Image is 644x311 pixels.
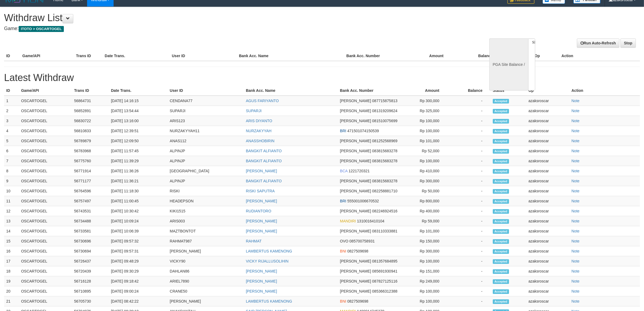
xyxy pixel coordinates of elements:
[4,26,424,31] h4: Game:
[4,226,19,236] td: 14
[72,126,109,136] td: 56810833
[526,206,569,216] td: azaksroscar
[72,256,109,266] td: 56726437
[447,156,491,166] td: -
[447,256,491,266] td: -
[109,296,167,306] td: [DATE] 08:42:22
[349,239,375,243] span: 085700758931
[19,216,72,226] td: OSCARTOGEL
[246,199,277,203] a: [PERSON_NAME]
[340,129,346,133] span: BRI
[572,299,580,303] a: Note
[168,86,244,96] th: User ID
[246,149,282,153] a: BANGKIT ALFIANTO
[526,166,569,176] td: azaksroscar
[19,116,72,126] td: OSCARTOGEL
[347,199,379,203] span: 555001006670532
[398,51,452,61] th: Amount
[340,269,371,273] span: [PERSON_NAME]
[109,236,167,246] td: [DATE] 09:57:32
[526,176,569,186] td: azaksroscar
[109,126,167,136] td: [DATE] 12:39:51
[452,51,501,61] th: Balance
[447,276,491,286] td: -
[400,276,447,286] td: Rp 249,000
[526,156,569,166] td: azaksroscar
[168,226,244,236] td: MAZTBONTOT
[572,189,580,193] a: Note
[4,286,19,296] td: 20
[340,249,346,253] span: BNI
[19,176,72,186] td: OSCARTOGEL
[572,279,580,283] a: Note
[4,72,640,83] h1: Latest Withdraw
[109,176,167,186] td: [DATE] 11:36:21
[400,126,447,136] td: Rp 100,000
[168,136,244,146] td: ANAS112
[572,219,580,223] a: Note
[400,296,447,306] td: Rp 100,000
[493,219,509,224] span: Accepted
[168,296,244,306] td: [PERSON_NAME]
[246,189,275,193] a: RISKI SAPUTRA
[168,286,244,296] td: CRANE50
[526,126,569,136] td: azaksroscar
[493,99,509,103] span: Accepted
[72,176,109,186] td: 56771177
[493,249,509,254] span: Accepted
[526,256,569,266] td: azaksroscar
[4,176,19,186] td: 9
[4,51,20,61] th: ID
[400,266,447,276] td: Rp 151,000
[493,199,509,204] span: Accepted
[72,106,109,116] td: 56852891
[572,249,580,253] a: Note
[246,209,271,213] a: RUDIANTORO
[109,266,167,276] td: [DATE] 09:30:29
[400,86,447,96] th: Amount
[109,216,167,226] td: [DATE] 10:09:24
[526,86,569,96] th: Op
[4,136,19,146] td: 5
[493,139,509,144] span: Accepted
[19,236,72,246] td: OSCARTOGEL
[109,246,167,256] td: [DATE] 09:57:31
[447,286,491,296] td: -
[20,51,74,61] th: Game/API
[577,38,619,48] a: Run Auto-Refresh
[372,99,397,103] span: 087715875813
[526,196,569,206] td: azaksroscar
[4,126,19,136] td: 4
[19,146,72,156] td: OSCARTOGEL
[493,189,509,194] span: Accepted
[400,206,447,216] td: Rp 400,000
[109,256,167,266] td: [DATE] 09:48:29
[447,236,491,246] td: -
[19,286,72,296] td: OSCARTOGEL
[526,286,569,296] td: azaksroscar
[572,149,580,153] a: Note
[400,256,447,266] td: Rp 100,000
[447,96,491,106] td: -
[347,129,379,133] span: 471501074150539
[168,96,244,106] td: CENDANA77
[400,226,447,236] td: Rp 101,000
[109,116,167,126] td: [DATE] 13:16:00
[400,216,447,226] td: Rp 59,000
[246,169,277,173] a: [PERSON_NAME]
[372,229,397,233] span: 083110333881
[447,196,491,206] td: -
[572,159,580,163] a: Note
[526,136,569,146] td: azaksroscar
[526,106,569,116] td: azaksroscar
[109,276,167,286] td: [DATE] 09:18:42
[372,159,397,163] span: 083815683278
[447,266,491,276] td: -
[109,156,167,166] td: [DATE] 11:39:29
[72,196,109,206] td: 56757497
[559,51,640,61] th: Action
[572,239,580,243] a: Note
[493,179,509,184] span: Accepted
[168,156,244,166] td: ALPINJP
[493,269,509,274] span: Accepted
